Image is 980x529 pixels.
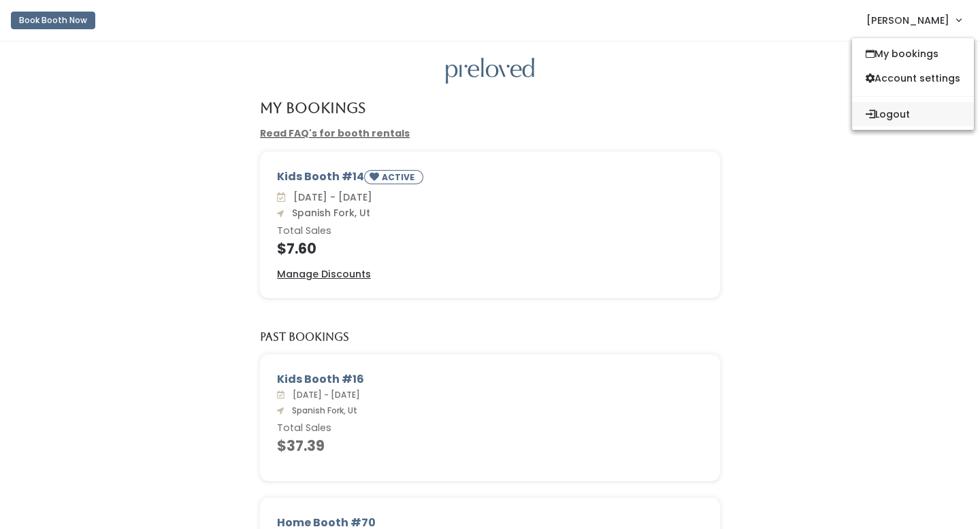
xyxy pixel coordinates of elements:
[852,66,974,90] a: Account settings
[866,13,949,28] span: [PERSON_NAME]
[287,389,360,400] span: [DATE] - [DATE]
[260,331,349,343] h5: Past Bookings
[277,267,371,281] a: Manage Discounts
[852,41,974,66] a: My bookings
[277,438,703,454] h4: $37.39
[446,58,534,84] img: preloved logo
[852,102,974,126] button: Logout
[11,5,95,35] a: Book Booth Now
[277,371,703,388] div: Kids Booth #16
[277,226,703,237] h6: Total Sales
[277,241,703,256] h4: $7.60
[853,5,975,35] a: [PERSON_NAME]
[287,206,370,220] span: Spanish Fork, Ut
[260,126,410,140] a: Read FAQ's for booth rentals
[287,405,357,416] span: Spanish Fork, Ut
[382,171,417,183] small: ACTIVE
[277,423,703,434] h6: Total Sales
[288,190,372,204] span: [DATE] - [DATE]
[260,100,365,116] h4: My Bookings
[11,12,95,29] button: Book Booth Now
[277,169,703,190] div: Kids Booth #14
